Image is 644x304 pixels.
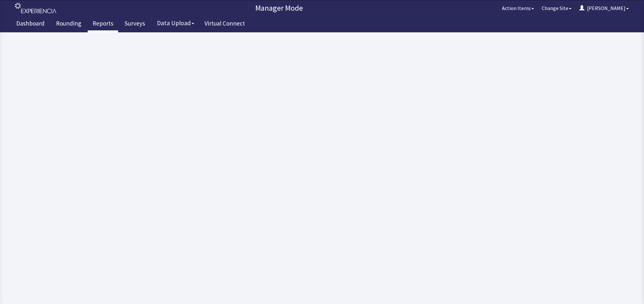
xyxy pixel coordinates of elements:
[200,16,250,32] a: Virtual Connect
[153,17,198,29] button: Data Upload
[88,16,118,32] a: Reports
[538,2,575,15] button: Change Site
[498,2,538,15] button: Action Items
[15,3,56,14] img: experiencia_logo.png
[11,16,50,32] a: Dashboard
[51,16,86,32] a: Rounding
[120,16,150,32] a: Surveys
[575,2,633,15] button: [PERSON_NAME]
[60,3,498,13] p: Manager Mode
